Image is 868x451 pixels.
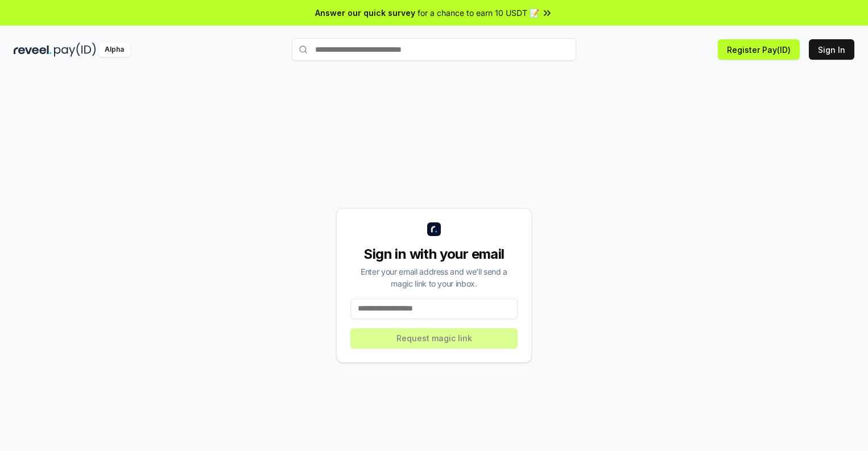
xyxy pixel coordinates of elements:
div: Alpha [98,43,130,57]
span: Answer our quick survey [315,7,415,19]
div: Sign in with your email [350,245,518,263]
span: for a chance to earn 10 USDT 📝 [418,7,539,19]
img: pay_id [54,43,96,57]
img: reveel_dark [14,43,52,57]
div: Enter your email address and we’ll send a magic link to your inbox. [350,266,518,289]
img: logo_small [427,222,441,236]
button: Register Pay(ID) [718,39,800,60]
button: Sign In [809,39,854,60]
